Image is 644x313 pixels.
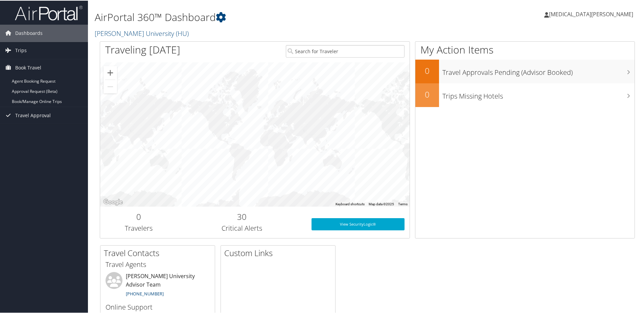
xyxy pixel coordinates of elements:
a: [PHONE_NUMBER] [126,290,164,296]
img: Google [102,197,124,206]
a: [MEDICAL_DATA][PERSON_NAME] [544,3,640,24]
h3: Travel Approvals Pending (Advisor Booked) [442,64,635,77]
li: [PERSON_NAME] University Advisor Team [102,271,213,299]
span: Book Travel [15,59,41,76]
h1: Traveling [DATE] [105,42,180,56]
a: Open this area in Google Maps (opens a new window) [102,197,124,206]
h3: Critical Alerts [183,223,301,232]
h3: Travelers [105,223,172,232]
h2: 0 [415,88,439,100]
a: 0Trips Missing Hotels [415,83,635,106]
h1: AirPortal 360™ Dashboard [95,9,458,24]
span: Trips [15,41,27,58]
img: airportal-logo.png [15,4,83,20]
a: View SecurityLogic® [312,217,405,230]
h1: My Action Items [415,42,635,56]
span: Dashboards [15,24,43,41]
input: Search for Traveler [286,44,405,57]
h3: Travel Agents [106,259,210,269]
a: [PERSON_NAME] University (HU) [95,28,190,37]
h2: 0 [415,64,439,76]
span: Travel Approval [15,106,51,123]
a: Terms (opens in new tab) [398,202,408,205]
h3: Online Support [106,302,210,311]
h2: 0 [105,210,172,222]
h2: Travel Contacts [104,247,215,258]
span: Map data ©2025 [369,202,394,205]
a: 0Travel Approvals Pending (Advisor Booked) [415,59,635,83]
button: Zoom out [103,79,117,93]
h2: 30 [183,210,301,222]
button: Keyboard shortcuts [336,201,365,206]
h3: Trips Missing Hotels [442,87,635,100]
button: Zoom in [103,65,117,79]
h2: Custom Links [224,247,335,258]
span: [MEDICAL_DATA][PERSON_NAME] [549,10,633,17]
